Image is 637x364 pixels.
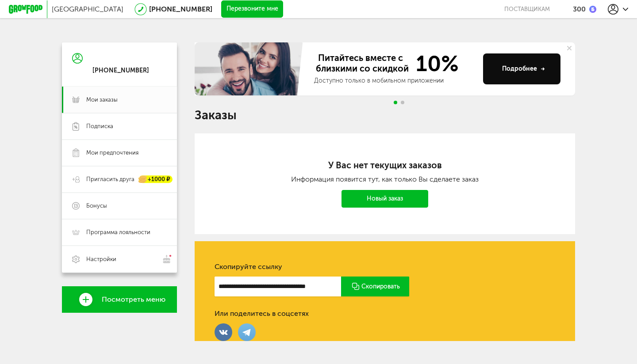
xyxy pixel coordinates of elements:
[86,122,113,130] span: Подписка
[139,176,173,183] div: +1000 ₽
[215,309,309,318] div: Или поделитесь в соцсетях
[62,87,177,113] a: Мои заказы
[86,149,138,157] span: Мои предпочтения
[502,64,545,73] div: Подробнее
[149,5,212,13] a: [PHONE_NUMBER]
[314,53,411,75] span: Питайтесь вместе с близкими со скидкой
[195,110,575,121] h1: Заказы
[86,175,134,183] span: Пригласить друга
[195,42,305,95] img: family-banner.579af9d.jpg
[86,228,150,236] span: Программа лояльности
[215,262,555,271] div: Скопируйте ссылку
[342,190,428,208] a: Новый заказ
[573,5,586,13] div: 300
[62,193,177,219] a: Бонусы
[52,5,123,13] span: [GEOGRAPHIC_DATA]
[62,246,177,273] a: Настройки
[394,101,397,104] span: Go to slide 1
[221,0,283,18] button: Перезвоните мне
[230,160,540,171] h2: У Вас нет текущих заказов
[411,53,459,75] span: 10%
[62,113,177,140] a: Подписка
[86,96,118,104] span: Мои заказы
[401,101,404,104] span: Go to slide 2
[62,140,177,166] a: Мои предпочтения
[86,202,107,210] span: Бонусы
[314,76,476,85] div: Доступно только в мобильном приложении
[230,175,540,183] div: Информация появится тут, как только Вы сделаете заказ
[86,255,116,263] span: Настройки
[102,296,165,303] span: Посмотреть меню
[483,53,560,84] button: Подробнее
[92,67,149,75] div: [PHONE_NUMBER]
[62,219,177,246] a: Программа лояльности
[62,286,177,313] a: Посмотреть меню
[62,166,177,193] a: Пригласить друга +1000 ₽
[589,6,596,13] img: bonus_b.cdccf46.png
